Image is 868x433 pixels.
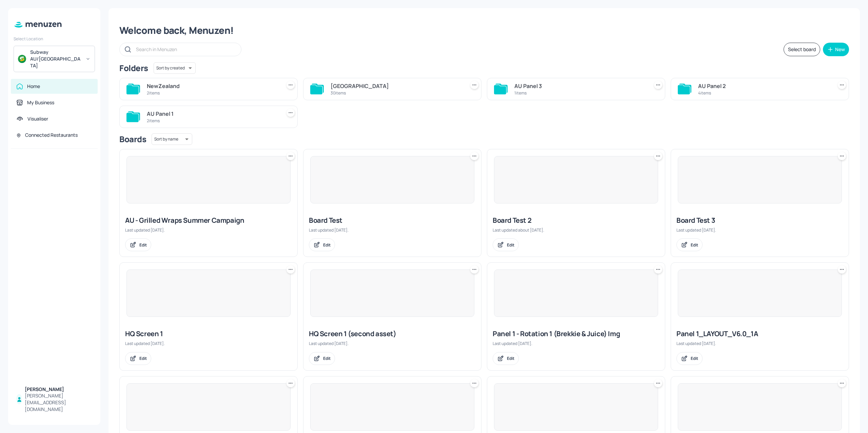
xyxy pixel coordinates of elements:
div: Panel 1_LAYOUT_V6.0_1A [676,329,843,339]
div: 2 items [147,90,278,96]
div: AU - Grilled Wraps Summer Campaign [125,216,292,225]
button: Select board [784,43,820,56]
div: My Business [27,99,54,106]
div: New [835,47,845,52]
div: Board Test 3 [676,216,843,225]
div: NewZealand [147,82,278,90]
div: AU Panel 3 [514,82,646,90]
div: Sort by created [154,61,196,75]
div: AU Panel 2 [698,82,830,90]
div: [PERSON_NAME][EMAIL_ADDRESS][DOMAIN_NAME] [25,392,92,413]
div: Last updated [DATE]. [125,341,292,346]
div: Visualiser [27,115,48,122]
div: Board Test [309,216,476,225]
div: Board Test 2 [493,216,659,225]
div: Last updated [DATE]. [309,227,476,233]
div: [GEOGRAPHIC_DATA] [331,82,462,90]
div: 4 items [698,90,830,96]
div: Edit [507,355,514,361]
div: Panel 1 - Rotation 1 (Brekkie & Juice) Img [493,329,659,339]
div: 2 items [147,118,278,124]
div: [PERSON_NAME] [25,386,92,393]
div: HQ Screen 1 (second asset) [309,329,476,339]
div: Edit [139,355,147,361]
div: Edit [323,355,331,361]
button: New [823,43,849,56]
div: Home [27,83,40,90]
div: HQ Screen 1 [125,329,292,339]
div: Edit [139,242,147,248]
div: Boards [119,134,146,145]
div: Last updated about [DATE]. [493,227,659,233]
div: AU Panel 1 [147,110,278,118]
div: Edit [691,242,698,248]
div: Folders [119,63,148,73]
input: Search in Menuzen [136,44,234,54]
div: Last updated [DATE]. [493,341,659,346]
div: Edit [507,242,514,248]
div: Sort by name [152,132,192,146]
div: Last updated [DATE]. [676,227,843,233]
div: Last updated [DATE]. [125,227,292,233]
div: Welcome back, Menuzen! [119,24,849,37]
div: Edit [691,355,698,361]
div: 1 items [514,90,646,96]
div: Edit [323,242,331,248]
div: Last updated [DATE]. [309,341,476,346]
div: Select Location [14,36,95,42]
div: 30 items [331,90,462,96]
div: Subway AU/[GEOGRAPHIC_DATA] [30,49,81,69]
div: Connected Restaurants [25,132,78,138]
img: avatar [18,55,26,63]
div: Last updated [DATE]. [676,341,843,346]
